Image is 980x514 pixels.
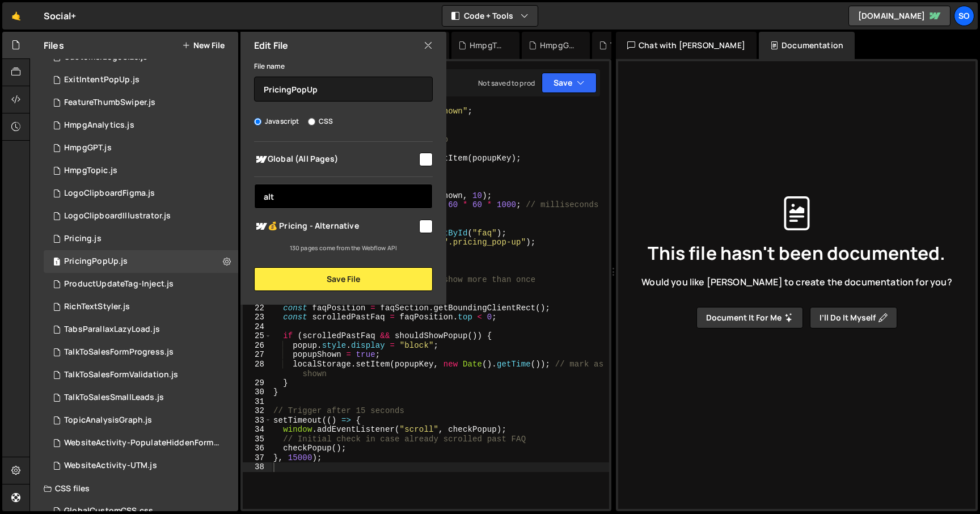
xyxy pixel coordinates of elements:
[44,137,238,159] div: 15116/41430.js
[243,331,272,341] div: 25
[44,386,238,409] div: 15116/40948.js
[243,341,272,351] div: 26
[254,267,433,291] button: Save File
[478,78,535,88] div: Not saved to prod
[610,40,647,51] div: TopicAnalysisGraph.js
[254,39,288,52] h2: Edit File
[243,313,272,322] div: 23
[64,98,155,108] div: FeatureThumbSwiper.js
[243,378,272,388] div: 29
[2,2,30,30] a: 🤙
[696,307,803,328] button: Document it for me
[182,41,225,50] button: New File
[243,387,272,397] div: 30
[44,341,238,364] div: 15116/41316.js
[64,75,140,85] div: ExitIntentPopUp.js
[254,153,417,166] span: Global (All Pages)
[44,432,242,454] div: 15116/40674.js
[44,91,238,114] div: 15116/40701.js
[243,406,272,416] div: 32
[64,461,157,471] div: WebsiteActivity-UTM.js
[254,118,261,125] input: Javascript
[64,166,117,176] div: HmpgTopic.js
[44,409,238,432] div: 15116/41400.js
[243,435,272,444] div: 35
[308,116,333,127] label: CSS
[442,6,538,26] button: Code + Tools
[243,360,272,378] div: 28
[290,244,398,252] small: 130 pages come from the Webflow API
[616,32,757,59] div: Chat with [PERSON_NAME]
[954,6,974,26] a: So
[64,370,178,380] div: TalkToSalesFormValidation.js
[641,276,952,288] span: Would you like [PERSON_NAME] to create the documentation for you?
[254,184,433,209] input: Search pages
[64,415,152,425] div: TopicAnalysisGraph.js
[254,77,433,102] input: Name
[243,397,272,407] div: 31
[254,61,285,72] label: File name
[243,416,272,425] div: 33
[44,454,238,477] div: 15116/40185.js
[243,462,272,472] div: 38
[243,425,272,435] div: 34
[542,73,597,93] button: Save
[64,279,174,289] div: ProductUpdateTag-Inject.js
[540,40,576,51] div: HmpgGPT.js
[64,188,155,199] div: LogoClipboardFigma.js
[44,318,238,341] div: 15116/39536.js
[243,304,272,313] div: 22
[44,69,238,91] div: 15116/40766.js
[243,444,272,453] div: 36
[30,477,238,500] div: CSS files
[44,250,238,273] div: 15116/45407.js
[64,143,112,153] div: HmpgGPT.js
[64,347,174,357] div: TalkToSalesFormProgress.js
[64,120,134,130] div: HmpgAnalytics.js
[243,322,272,332] div: 24
[44,9,76,23] div: Social+
[470,40,506,51] div: HmpgTopic.js
[44,364,238,386] div: 15116/40952.js
[44,227,238,250] div: 15116/40643.js
[848,6,951,26] a: [DOMAIN_NAME]
[53,258,60,267] span: 1
[648,244,945,262] span: This file hasn't been documented.
[44,182,238,205] : 15116/40336.js
[243,453,272,463] div: 37
[64,211,171,221] div: LogoClipboardIllustrator.js
[64,234,102,244] div: Pricing.js
[64,256,128,267] div: PricingPopUp.js
[44,39,64,52] h2: Files
[44,296,238,318] div: 15116/45334.js
[44,273,238,296] div: 15116/40695.js
[64,302,130,312] div: RichTextStyler.js
[64,393,164,403] div: TalkToSalesSmallLeads.js
[308,118,315,125] input: CSS
[64,325,160,335] div: TabsParallaxLazyLoad.js
[759,32,855,59] div: Documentation
[254,220,417,233] span: 💰 Pricing - Alternative
[44,159,238,182] div: 15116/41820.js
[44,205,238,227] div: 15116/42838.js
[44,114,238,137] div: 15116/40702.js
[243,350,272,360] div: 27
[254,116,299,127] label: Javascript
[810,307,897,328] button: I’ll do it myself
[64,438,221,448] div: WebsiteActivity-PopulateHiddenForms.js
